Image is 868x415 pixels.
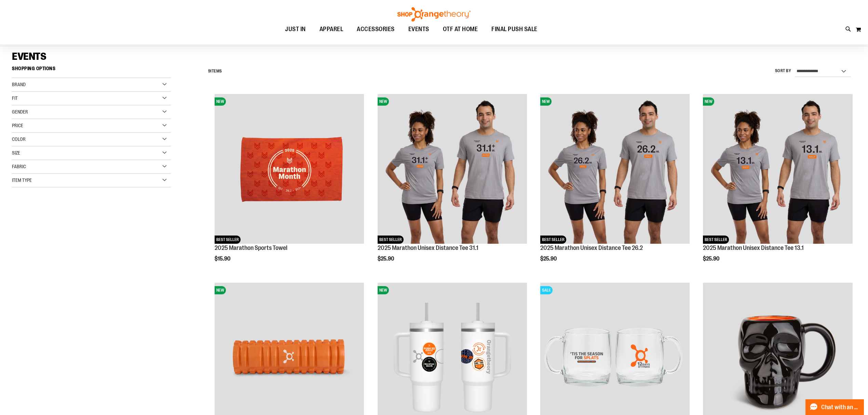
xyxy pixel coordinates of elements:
img: 2025 Marathon Unisex Distance Tee 13.1 [703,94,852,243]
span: Price [12,123,23,128]
a: 2025 Marathon Unisex Distance Tee 13.1NEWBEST SELLER [703,94,852,244]
a: 2025 Marathon Unisex Distance Tee 13.1 [703,244,804,251]
a: 2025 Marathon Unisex Distance Tee 31.1 [378,244,478,251]
span: JUST IN [285,22,306,37]
span: BEST SELLER [540,236,566,244]
img: Shop Orangetheory [396,7,472,22]
button: Chat with an Expert [805,399,864,415]
span: NEW [378,97,389,106]
span: Size [12,150,20,156]
div: product [374,91,530,279]
img: 2025 Marathon Unisex Distance Tee 31.1 [378,94,527,243]
span: Item Type [12,177,32,183]
span: Chat with an Expert [821,404,860,411]
strong: Shopping Options [12,63,171,78]
span: NEW [703,97,714,106]
span: EVENTS [408,22,429,37]
span: $25.90 [703,256,720,262]
span: BEST SELLER [703,236,729,244]
span: $15.90 [215,256,231,262]
span: BEST SELLER [378,236,404,244]
h2: Items [208,66,222,77]
span: Color [12,136,26,142]
a: 2025 Marathon Unisex Distance Tee 26.2 [540,244,643,251]
a: 2025 Marathon Unisex Distance Tee 26.2NEWBEST SELLER [540,94,690,244]
span: OTF AT HOME [443,22,478,37]
div: product [700,91,856,279]
span: APPAREL [320,22,343,37]
span: $25.90 [540,256,558,262]
a: 2025 Marathon Sports Towel [215,244,287,251]
span: NEW [215,286,226,294]
span: Brand [12,82,26,87]
a: 2025 Marathon Sports TowelNEWBEST SELLER [215,94,364,244]
span: NEW [215,97,226,106]
span: FINAL PUSH SALE [491,22,538,37]
span: NEW [540,97,552,106]
span: SALE [540,286,553,294]
a: 2025 Marathon Unisex Distance Tee 31.1NEWBEST SELLER [378,94,527,244]
span: Fit [12,95,18,101]
span: 9 [208,69,211,73]
div: product [211,91,367,279]
span: ACCESSORIES [357,22,395,37]
span: BEST SELLER [215,236,241,244]
span: Gender [12,109,28,115]
label: Sort By [775,68,791,74]
img: 2025 Marathon Sports Towel [215,94,364,243]
span: NEW [378,286,389,294]
span: $25.90 [378,256,395,262]
div: product [537,91,693,279]
span: EVENTS [12,51,46,62]
span: Fabric [12,164,26,169]
img: 2025 Marathon Unisex Distance Tee 26.2 [540,94,690,243]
